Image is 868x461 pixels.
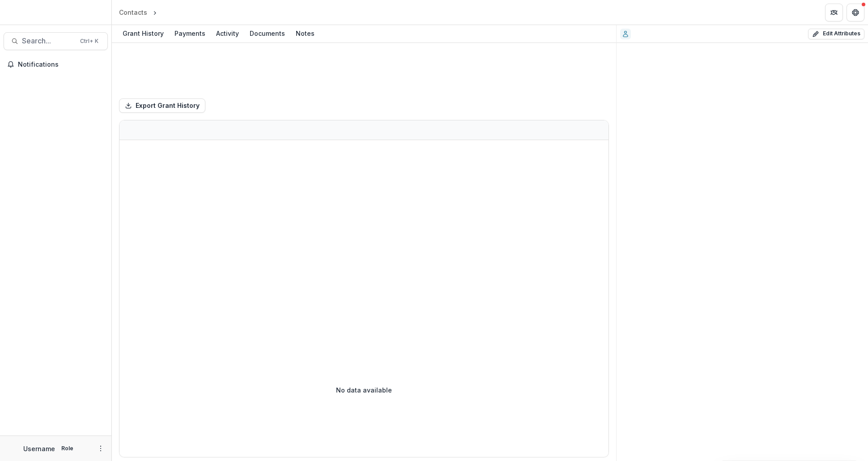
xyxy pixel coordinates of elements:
a: Activity [213,25,243,43]
button: Get Help [847,4,864,21]
button: Export Grant History [119,98,205,113]
div: Grant History [119,27,167,40]
p: Username [23,444,55,453]
button: Search... [4,32,108,50]
span: Search... [22,37,75,45]
div: Payments [171,27,209,40]
a: Contacts [115,6,151,19]
p: No data available [336,385,392,395]
button: Notifications [4,57,108,72]
button: More [95,443,106,454]
a: Payments [171,25,209,43]
div: Ctrl + K [78,36,100,46]
div: Documents [246,27,289,40]
a: Grant History [119,25,167,43]
a: Documents [246,25,289,43]
div: Notes [292,27,318,40]
div: Contacts [119,8,147,17]
button: Edit Attributes [808,29,864,39]
a: Notes [292,25,318,43]
div: Activity [213,27,243,40]
p: Role [59,444,76,452]
nav: breadcrumb [115,6,197,19]
span: Notifications [18,61,104,68]
button: Partners [825,4,843,21]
